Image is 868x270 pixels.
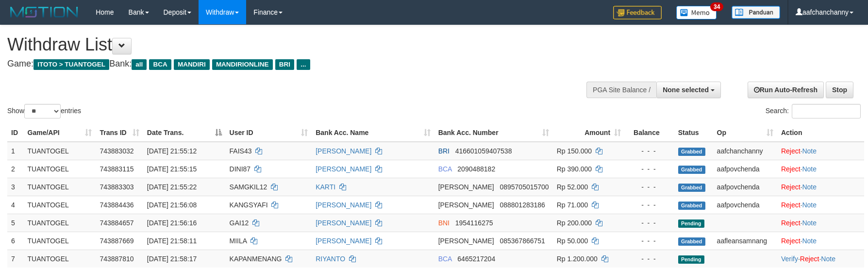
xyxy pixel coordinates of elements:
[821,255,835,263] a: Note
[100,147,134,155] span: 743883032
[557,147,592,155] span: Rp 150.000
[557,219,592,227] span: Rp 200.000
[586,82,656,98] div: PGA Site Balance /
[7,124,24,142] th: ID
[100,255,134,263] span: 743887810
[777,124,864,142] th: Action
[7,35,569,54] h1: Withdraw List
[24,104,61,118] select: Showentries
[629,218,670,228] div: - - -
[147,219,197,227] span: [DATE] 21:56:16
[678,166,705,174] span: Grabbed
[557,255,598,263] span: Rp 1.200.000
[713,124,777,142] th: Op: activate to sort column ascending
[678,148,705,156] span: Grabbed
[7,232,24,250] td: 6
[781,183,801,191] a: Reject
[438,237,494,245] span: [PERSON_NAME]
[557,201,588,209] span: Rp 71.000
[438,183,494,191] span: [PERSON_NAME]
[710,2,723,11] span: 34
[777,178,864,196] td: ·
[663,86,709,94] span: None selected
[316,237,371,245] a: [PERSON_NAME]
[629,182,670,192] div: - - -
[713,196,777,214] td: aafpovchenda
[777,196,864,214] td: ·
[275,59,294,70] span: BRI
[7,178,24,196] td: 3
[629,236,670,246] div: - - -
[226,124,312,142] th: User ID: activate to sort column ascending
[777,160,864,178] td: ·
[777,214,864,232] td: ·
[7,142,24,160] td: 1
[316,183,335,191] a: KARTI
[781,165,801,173] a: Reject
[7,250,24,268] td: 7
[100,183,134,191] span: 743883303
[230,219,249,227] span: GAI12
[713,232,777,250] td: aafleansamnang
[24,160,96,178] td: TUANTOGEL
[802,237,817,245] a: Note
[24,178,96,196] td: TUANTOGEL
[500,183,549,191] span: Copy 0895705015700 to clipboard
[800,255,819,263] a: Reject
[781,201,801,209] a: Reject
[557,237,588,245] span: Rp 50.000
[792,104,861,118] input: Search:
[24,232,96,250] td: TUANTOGEL
[557,183,588,191] span: Rp 52.000
[613,6,662,19] img: Feedback.jpg
[143,124,226,142] th: Date Trans.: activate to sort column descending
[7,214,24,232] td: 5
[678,237,705,246] span: Grabbed
[676,6,717,19] img: Button%20Memo.svg
[438,165,452,173] span: BCA
[557,165,592,173] span: Rp 390.000
[678,255,704,264] span: Pending
[297,59,310,70] span: ...
[438,147,450,155] span: BRI
[100,201,134,209] span: 743884436
[629,254,670,264] div: - - -
[781,147,801,155] a: Reject
[656,82,721,98] button: None selected
[24,142,96,160] td: TUANTOGEL
[748,82,824,98] a: Run Auto-Refresh
[434,124,553,142] th: Bank Acc. Number: activate to sort column ascending
[230,201,268,209] span: KANGSYAFI
[777,232,864,250] td: ·
[149,59,171,70] span: BCA
[316,147,371,155] a: [PERSON_NAME]
[455,219,493,227] span: Copy 1954116275 to clipboard
[316,219,371,227] a: [PERSON_NAME]
[781,219,801,227] a: Reject
[826,82,853,98] a: Stop
[147,201,197,209] span: [DATE] 21:56:08
[230,237,247,245] span: MIILA
[24,196,96,214] td: TUANTOGEL
[678,219,704,228] span: Pending
[100,237,134,245] span: 743887669
[24,124,96,142] th: Game/API: activate to sort column ascending
[7,5,81,19] img: MOTION_logo.png
[802,201,817,209] a: Note
[553,124,625,142] th: Amount: activate to sort column ascending
[777,250,864,268] td: · ·
[7,104,81,118] label: Show entries
[147,183,197,191] span: [DATE] 21:55:22
[230,165,251,173] span: DINI87
[7,59,569,69] h4: Game: Bank:
[147,165,197,173] span: [DATE] 21:55:15
[629,146,670,156] div: - - -
[100,165,134,173] span: 743883115
[802,219,817,227] a: Note
[438,255,452,263] span: BCA
[96,124,143,142] th: Trans ID: activate to sort column ascending
[7,160,24,178] td: 2
[438,201,494,209] span: [PERSON_NAME]
[713,142,777,160] td: aafchanchanny
[24,214,96,232] td: TUANTOGEL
